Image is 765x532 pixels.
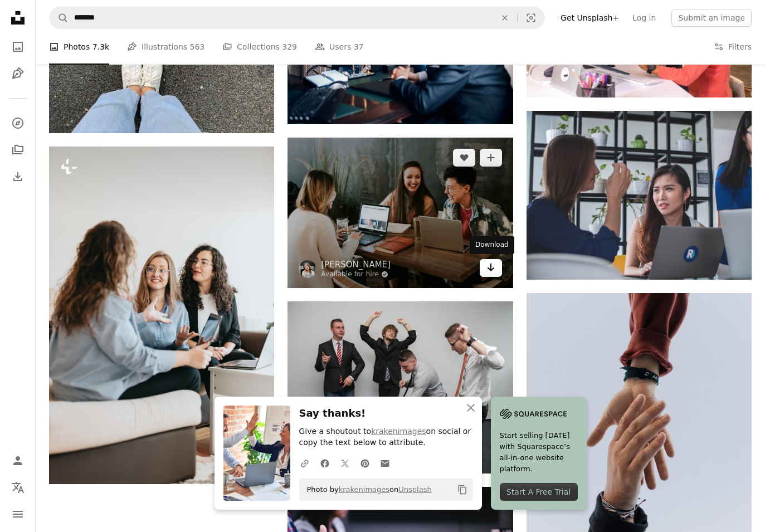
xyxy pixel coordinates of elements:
form: Find visuals sitewide [49,7,545,29]
span: Start selling [DATE] with Squarespace’s all-in-one website platform. [500,430,578,475]
button: Clear [493,7,517,28]
a: Explore [7,112,29,134]
a: Start selling [DATE] with Squarespace’s all-in-one website platform.Start A Free Trial [491,397,587,510]
a: Available for hire [321,270,391,279]
p: Give a shoutout to on social or copy the text below to attribute. [299,426,473,448]
a: krakenimages [339,485,389,494]
a: Log in / Sign up [7,450,29,472]
button: Language [7,476,29,499]
a: Collections [7,139,29,161]
a: krakenimages [371,427,426,436]
button: Search Unsplash [50,7,69,28]
a: Collections 329 [222,29,297,65]
a: Illustrations [7,62,29,85]
img: people doing body gestures [288,301,513,474]
a: Download History [7,165,29,188]
a: three women sitting on a couch talking to each other [49,310,274,320]
a: woman sitting in front of laptop [527,190,752,200]
div: Download [470,236,514,254]
button: Add to Collection [480,149,502,167]
a: Download [480,259,502,277]
button: Filters [714,29,752,65]
a: Share on Pinterest [355,452,375,474]
a: Users 37 [315,29,364,65]
img: three women sitting on a couch talking to each other [49,147,274,484]
img: Go to Brooke Cagle's profile [299,260,316,278]
a: Photos [7,36,29,58]
a: Home — Unsplash [7,7,29,31]
a: Log in [626,9,662,27]
div: Start A Free Trial [500,483,578,501]
h3: Say thanks! [299,406,473,422]
a: Share on Twitter [335,452,355,474]
img: file-1705255347840-230a6ab5bca9image [500,406,567,422]
a: Get Unsplash+ [554,9,626,27]
span: 563 [190,41,205,53]
a: people doing body gestures [288,382,513,392]
button: Copy to clipboard [453,480,472,499]
span: 37 [354,41,364,53]
button: Like [453,149,475,167]
img: woman sitting in front of laptop [527,111,752,280]
button: Submit an image [671,9,752,27]
span: Photo by on [301,481,432,499]
a: view of two persons hands [527,428,752,438]
a: Illustrations 563 [127,29,204,65]
a: Unsplash [398,485,431,494]
a: Share over email [375,452,395,474]
a: Share on Facebook [315,452,335,474]
button: Visual search [518,7,544,28]
button: Menu [7,503,29,525]
a: three people sitting in front of table laughing together [288,208,513,218]
a: [PERSON_NAME] [321,259,391,270]
img: three people sitting in front of table laughing together [288,138,513,287]
span: 329 [282,41,297,53]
